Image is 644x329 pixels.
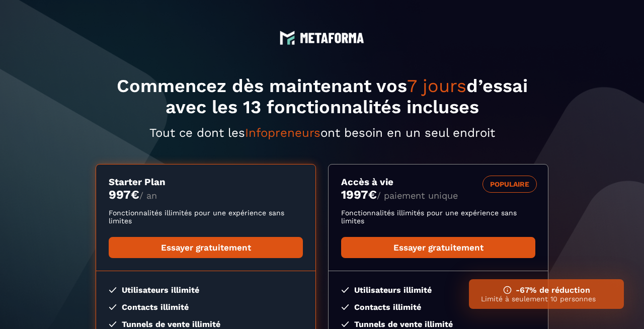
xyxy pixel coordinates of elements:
img: checked [109,304,117,310]
span: 7 jours [407,75,466,97]
li: Tunnels de vente illimité [109,319,303,329]
li: Tunnels de vente illimité [341,319,535,329]
div: POPULAIRE [482,176,537,193]
p: Fonctionnalités illimités pour une expérience sans limites [109,209,303,225]
h3: Accès à vie [341,177,535,188]
currency: € [131,188,139,202]
img: checked [109,321,117,327]
span: / an [139,190,157,201]
li: Contacts illimité [109,302,303,312]
h1: Commencez dès maintenant vos d’essai avec les 13 fonctionnalités incluses [96,75,548,118]
img: ifno [503,286,512,294]
currency: € [368,188,377,202]
img: checked [341,321,349,327]
h3: -67% de réduction [481,285,612,295]
p: Tout ce dont les ont besoin en un seul endroit [96,126,548,140]
a: Essayer gratuitement [341,237,535,258]
a: Essayer gratuitement [109,237,303,258]
li: Utilisateurs illimité [109,285,303,295]
img: checked [109,287,117,293]
p: Limité à seulement 10 personnes [481,295,612,303]
money: 1997 [341,188,377,202]
li: Contacts illimité [341,302,535,312]
money: 997 [109,188,139,202]
p: Fonctionnalités illimités pour une expérience sans limites [341,209,535,225]
img: checked [341,287,349,293]
h3: Starter Plan [109,177,303,188]
span: Infopreneurs [245,126,320,140]
img: logo [280,30,295,45]
span: / paiement unique [377,190,458,201]
li: Utilisateurs illimité [341,285,535,295]
img: logo [300,33,364,43]
img: checked [341,304,349,310]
